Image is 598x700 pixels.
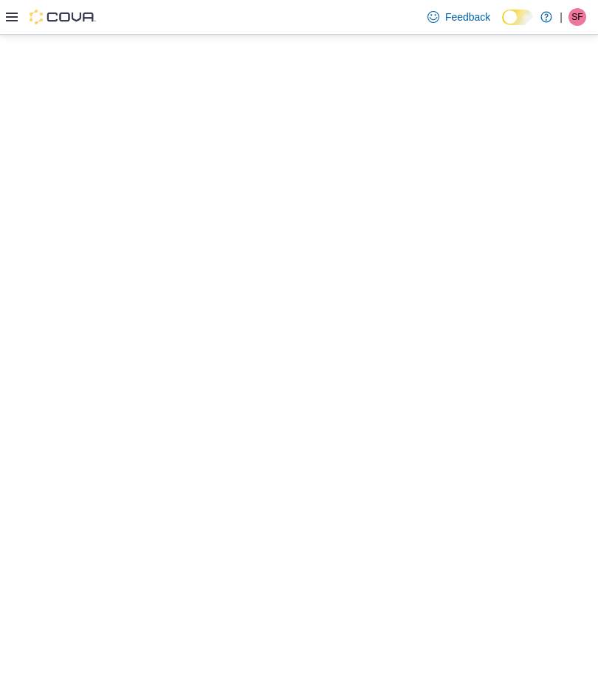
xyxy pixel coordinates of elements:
[568,8,586,26] div: Susan Feagin
[560,8,563,26] p: |
[571,8,582,26] span: SF
[422,2,496,32] a: Feedback
[502,10,533,25] input: Dark Mode
[445,10,490,24] span: Feedback
[30,10,96,24] img: Cova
